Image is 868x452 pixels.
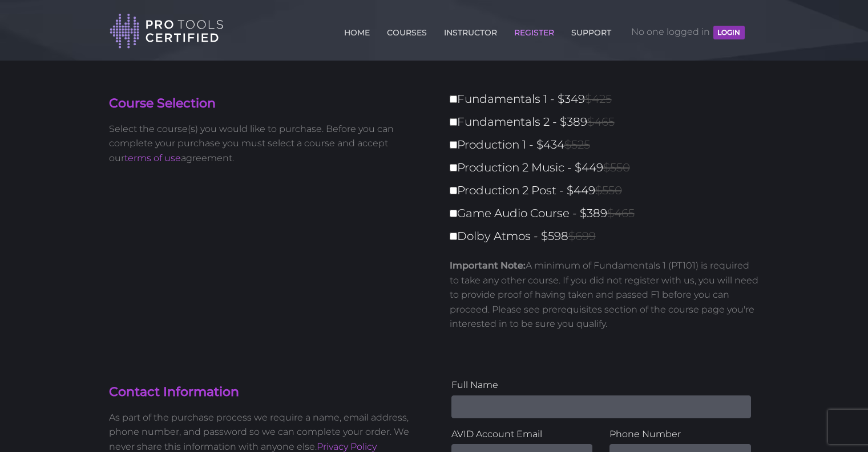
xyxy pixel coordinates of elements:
[450,260,526,271] strong: Important Note:
[109,95,426,113] h4: Course Selection
[450,226,766,246] label: Dolby Atmos - $598
[450,187,457,194] input: Production 2 Post - $449$550
[451,427,593,442] label: AVID Account Email
[713,26,744,39] button: LOGIN
[317,441,377,452] a: Privacy Policy
[511,21,557,39] a: REGISTER
[109,122,426,166] p: Select the course(s) you would like to purchase. Before you can complete your purchase you must s...
[450,164,457,171] input: Production 2 Music - $449$550
[450,203,766,223] label: Game Audio Course - $389
[450,89,766,109] label: Fundamentals 1 - $349
[564,138,590,151] span: $525
[341,21,373,39] a: HOME
[568,21,614,39] a: SUPPORT
[568,229,596,243] span: $699
[607,206,635,220] span: $465
[595,183,622,197] span: $550
[450,181,766,201] label: Production 2 Post - $449
[450,141,457,149] input: Production 1 - $434$525
[110,13,224,50] img: Pro Tools Certified Logo
[450,158,766,178] label: Production 2 Music - $449
[450,112,766,132] label: Fundamentals 2 - $389
[609,427,751,442] label: Phone Number
[450,118,457,126] input: Fundamentals 2 - $389$465
[450,135,766,155] label: Production 1 - $434
[450,210,457,217] input: Game Audio Course - $389$465
[124,153,181,163] a: terms of use
[585,92,612,106] span: $425
[450,95,457,103] input: Fundamentals 1 - $349$425
[450,258,760,331] p: A minimum of Fundamentals 1 (PT101) is required to take any other course. If you did not register...
[384,21,430,39] a: COURSES
[441,21,500,39] a: INSTRUCTOR
[451,378,751,393] label: Full Name
[603,161,630,174] span: $550
[450,233,457,240] input: Dolby Atmos - $598$699
[109,383,426,401] h4: Contact Information
[587,115,615,129] span: $465
[631,15,744,49] span: No one logged in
